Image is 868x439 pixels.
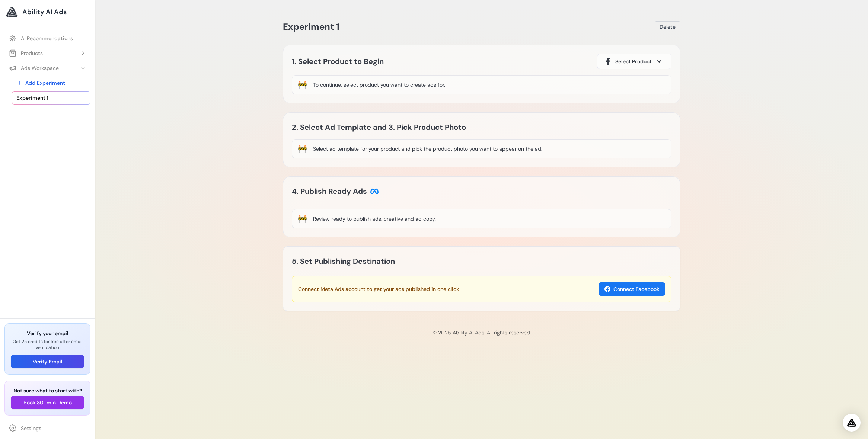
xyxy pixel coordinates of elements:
[615,58,652,65] span: Select Product
[11,339,84,350] p: Get 25 credits for free after email verification
[11,330,84,337] h3: Verify your email
[22,7,67,17] span: Ability AI Ads
[6,6,89,18] a: Ability AI Ads
[313,81,445,89] div: To continue, select product you want to create ads for.
[4,32,90,45] a: AI Recommendations
[370,187,379,196] img: Meta
[12,76,90,90] a: Add Experiment
[313,145,542,153] div: Select ad template for your product and pick the product photo you want to appear on the ad.
[16,94,48,102] span: Experiment 1
[4,422,90,435] a: Settings
[101,329,862,336] p: © 2025 Ability AI Ads. All rights reserved.
[298,214,307,224] div: 🚧
[292,255,395,267] h2: 5. Set Publishing Destination
[12,91,90,105] a: Experiment 1
[11,396,84,409] button: Book 30-min Demo
[298,285,459,293] h3: Connect Meta Ads account to get your ads published in one click
[298,80,307,90] div: 🚧
[597,54,671,69] button: Select Product
[292,55,384,67] h2: 1. Select Product to Begin
[283,21,339,32] span: Experiment 1
[298,144,307,154] div: 🚧
[9,49,43,57] div: Products
[843,414,861,432] div: Open Intercom Messenger
[313,215,436,222] div: Review ready to publish ads: creative and ad copy.
[599,282,665,296] button: Connect Facebook
[660,23,676,31] span: Delete
[9,64,59,72] div: Ads Workspace
[11,355,84,368] button: Verify Email
[4,61,90,75] button: Ads Workspace
[4,47,90,60] button: Products
[292,121,482,133] h2: 2. Select Ad Template and 3. Pick Product Photo
[292,185,379,197] h2: 4. Publish Ready Ads
[11,387,84,394] h3: Not sure what to start with?
[655,21,680,32] button: Delete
